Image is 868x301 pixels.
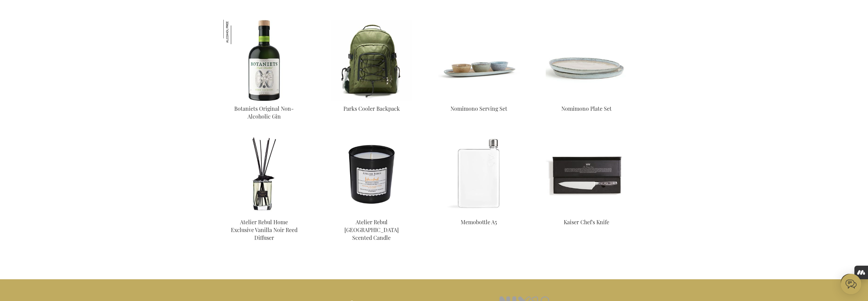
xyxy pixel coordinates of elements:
[223,210,305,216] a: Atelier Rebul Home Exclusive Vanilla Noir Diffuser
[343,105,400,112] a: Parks Cooler Backpack
[234,105,294,120] a: Botaniets Original Non-Alcoholic Gin
[438,20,520,101] img: Vinga of Sweden Serving Set
[331,96,412,103] a: Parks Cooler Backpack
[461,218,497,226] a: Memobottle A5
[223,133,305,215] img: Atelier Rebul Home Exclusive Vanilla Noir Diffuser
[546,20,627,101] img: Vinga of Sweden Nominomo Plate Set
[438,96,520,103] a: Vinga of Sweden Serving Set
[331,20,412,101] img: Parks Cooler Backpack
[438,133,520,215] img: Memobottle A5
[231,218,297,241] a: Atelier Rebul Home Exclusive Vanilla Noir Reed Diffuser
[561,105,612,112] a: Nomimono Plate Set
[223,96,305,103] a: Botaniets Original Non-Alcoholic Gin Botaniets Original Non-Alcoholic Gin
[546,133,627,215] img: Vinga Of Sweden Kaiser Chef's Knife
[564,218,609,226] a: Kaiser Chef's Knife
[438,210,520,216] a: Memobottle A5
[331,133,412,215] img: Atelier Rebul Istanbul Scented Candle
[331,210,412,216] a: Atelier Rebul Istanbul Scented Candle
[344,218,399,241] a: Atelier Rebul [GEOGRAPHIC_DATA] Scented Candle
[223,20,305,101] img: Botaniets Original Non-Alcoholic Gin
[223,20,248,44] img: Botaniets Original Non-Alcoholic Gin
[546,96,627,103] a: Vinga of Sweden Nominomo Plate Set
[841,274,861,294] iframe: belco-activator-frame
[450,105,507,112] a: Nomimono Serving Set
[546,210,627,216] a: Vinga Of Sweden Kaiser Chef's Knife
